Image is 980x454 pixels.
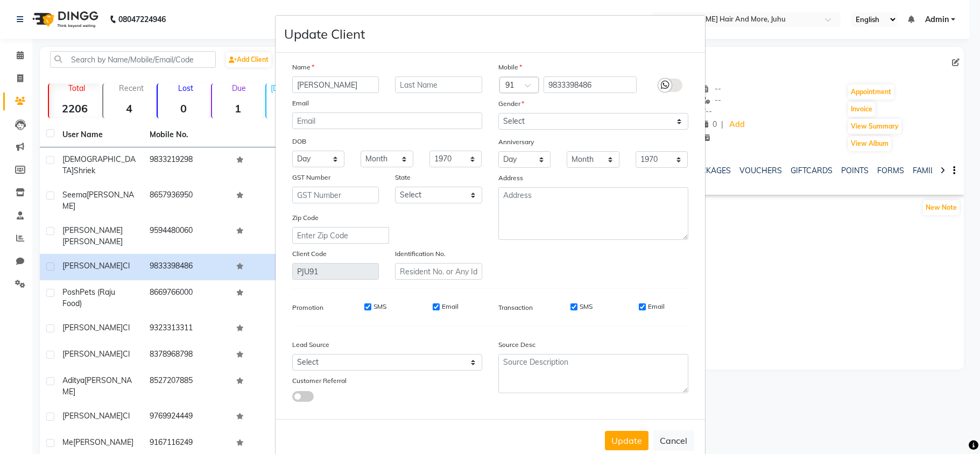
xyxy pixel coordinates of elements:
label: Client Code [292,249,327,259]
button: Update [605,431,648,450]
label: Email [442,302,459,311]
label: Zip Code [292,213,319,223]
label: DOB [292,137,306,146]
label: Name [292,62,314,72]
label: Source Desc [498,340,535,350]
label: State [395,173,411,182]
label: Address [498,173,523,183]
label: SMS [373,302,386,311]
input: GST Number [292,187,379,203]
input: Email [292,112,482,129]
label: Customer Referral [292,376,347,386]
input: Mobile [544,76,637,93]
h4: Update Client [284,24,365,44]
input: Resident No. or Any Id [395,263,482,280]
label: GST Number [292,173,330,182]
label: Mobile [498,62,522,72]
button: Cancel [653,430,694,451]
input: Last Name [395,76,482,93]
label: Transaction [498,303,533,313]
label: Lead Source [292,340,329,350]
input: Client Code [292,263,379,280]
label: Identification No. [395,249,446,259]
label: Email [648,302,665,311]
label: SMS [580,302,593,311]
label: Promotion [292,303,323,313]
input: Enter Zip Code [292,227,389,244]
label: Gender [498,99,524,109]
label: Email [292,98,309,108]
input: First Name [292,76,379,93]
label: Anniversary [498,137,534,147]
